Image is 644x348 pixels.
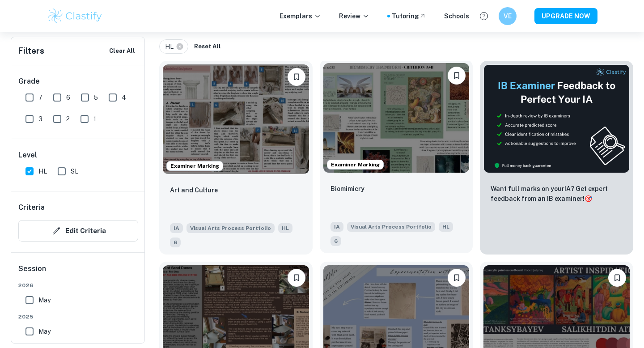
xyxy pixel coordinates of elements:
span: SL [71,166,78,176]
p: Exemplars [280,11,321,21]
span: Visual Arts Process Portfolio [347,222,435,232]
button: Bookmark [448,269,466,287]
span: 2025 [18,313,138,321]
a: Tutoring [392,11,426,21]
span: HL [278,223,292,233]
span: 2 [66,114,70,124]
a: Schools [444,11,469,21]
h6: Level [18,150,138,161]
span: 3 [38,114,42,124]
a: Examiner MarkingBookmarkArt and CultureIAVisual Arts Process PortfolioHL6 [159,61,313,255]
img: Thumbnail [483,64,630,173]
span: 1 [93,114,96,124]
button: Edit Criteria [18,220,138,242]
span: May [38,295,51,305]
button: Bookmark [288,269,305,287]
span: HL [439,222,453,232]
button: UPGRADE NOW [534,8,597,24]
p: Biomimicry [330,184,364,194]
span: 6 [66,93,70,102]
span: 2026 [18,281,138,289]
a: ThumbnailWant full marks on yourIA? Get expert feedback from an IB examiner! [480,61,633,255]
h6: Criteria [18,202,45,213]
span: IA [170,223,183,233]
button: Bookmark [288,68,305,86]
p: Review [339,11,369,21]
h6: Grade [18,76,138,87]
button: VE [499,7,517,25]
h6: Session [18,263,138,281]
span: Examiner Marking [327,161,383,169]
h6: VE [503,11,513,21]
span: May [38,327,51,336]
span: Visual Arts Process Portfolio [186,223,275,233]
p: Want full marks on your IA ? Get expert feedback from an IB examiner! [491,184,623,204]
img: Visual Arts Process Portfolio IA example thumbnail: Biomimicry [323,63,470,173]
span: 7 [38,93,42,102]
button: Help and Feedback [476,8,491,24]
button: Bookmark [448,67,466,85]
div: HL [159,39,188,54]
img: Clastify logo [47,7,103,25]
span: 6 [330,236,341,246]
span: 4 [122,93,126,102]
h6: Filters [18,45,44,57]
button: Bookmark [608,269,626,287]
span: HL [38,166,47,176]
span: Examiner Marking [167,162,223,170]
span: 5 [94,93,98,102]
button: Clear All [107,44,137,58]
button: Reset All [192,40,223,53]
span: HL [165,42,178,51]
img: Visual Arts Process Portfolio IA example thumbnail: Art and Culture [163,64,309,174]
span: IA [330,222,343,232]
span: 6 [170,238,181,247]
a: Examiner MarkingBookmarkBiomimicryIAVisual Arts Process PortfolioHL6 [320,61,473,255]
span: 🎯 [585,195,592,202]
p: Art and Culture [170,185,218,195]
